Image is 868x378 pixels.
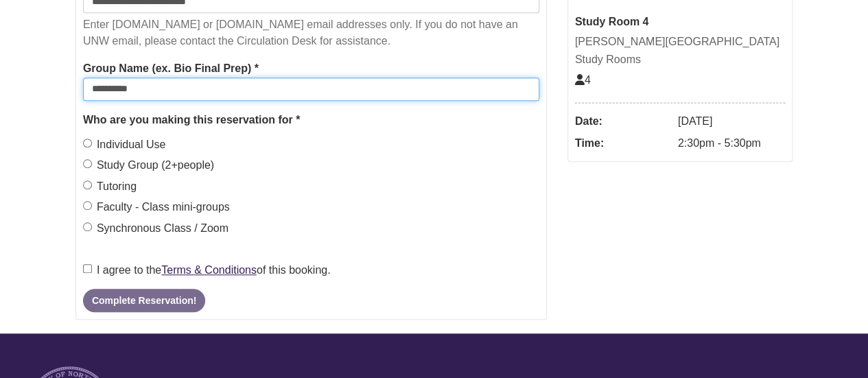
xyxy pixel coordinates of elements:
a: Terms & Conditions [161,264,257,276]
dt: Date: [575,110,671,132]
span: The capacity of this space [575,74,591,86]
dd: 2:30pm - 5:30pm [678,132,785,154]
dt: Time: [575,132,671,154]
div: Study Room 4 [575,13,785,31]
input: Individual Use [83,139,92,147]
input: Tutoring [83,180,92,189]
button: Complete Reservation! [83,289,205,312]
input: Study Group (2+people) [83,159,92,168]
label: Individual Use [83,136,166,154]
label: Study Group (2+people) [83,156,214,174]
label: Faculty - Class mini-groups [83,198,230,216]
label: Group Name (ex. Bio Final Prep) * [83,60,259,78]
input: Faculty - Class mini-groups [83,201,92,210]
legend: Who are you making this reservation for * [83,111,539,129]
label: Synchronous Class / Zoom [83,220,228,237]
input: Synchronous Class / Zoom [83,222,92,231]
div: [PERSON_NAME][GEOGRAPHIC_DATA] Study Rooms [575,33,785,68]
p: Enter [DOMAIN_NAME] or [DOMAIN_NAME] email addresses only. If you do not have an UNW email, pleas... [83,16,539,49]
label: Tutoring [83,178,137,196]
input: I agree to theTerms & Conditionsof this booking. [83,264,92,273]
dd: [DATE] [678,110,785,132]
label: I agree to the of this booking. [83,261,331,279]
